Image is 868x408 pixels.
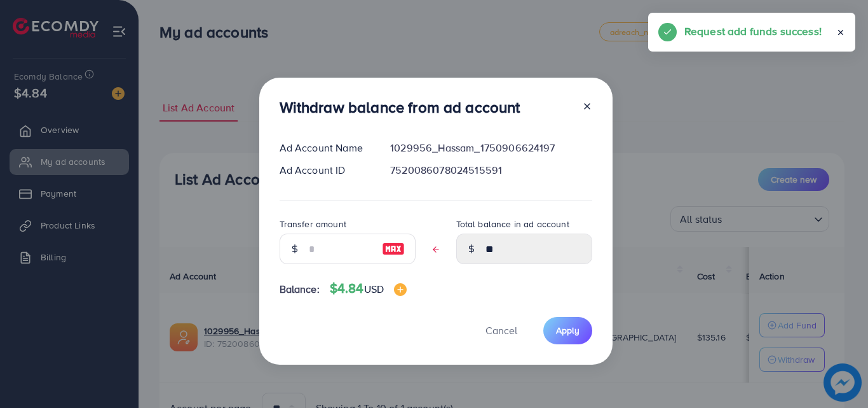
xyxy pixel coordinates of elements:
span: Cancel [485,323,517,337]
h5: Request add funds success! [684,23,822,39]
div: 7520086078024515591 [380,163,602,178]
div: 1029956_Hassam_1750906624197 [380,141,602,155]
span: Balance: [280,282,320,297]
div: Ad Account ID [269,163,381,178]
span: USD [364,282,384,296]
img: image [394,283,407,296]
img: image [382,241,405,257]
button: Cancel [470,317,533,344]
label: Total balance in ad account [456,218,569,230]
span: Apply [556,324,580,337]
button: Apply [543,317,592,344]
h4: $4.84 [330,281,407,297]
label: Transfer amount [280,218,346,230]
div: Ad Account Name [269,141,381,155]
h3: Withdraw balance from ad account [280,98,520,116]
